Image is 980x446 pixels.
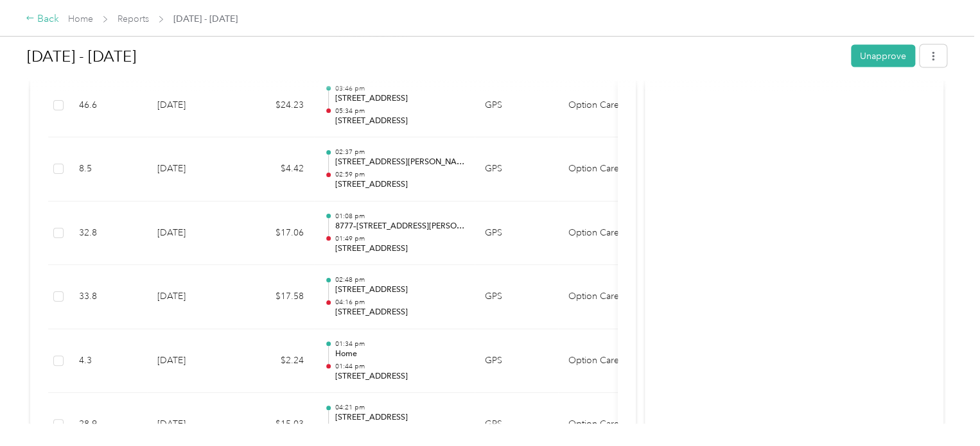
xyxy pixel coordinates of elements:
[68,13,93,24] a: Home
[237,137,314,202] td: $4.42
[475,265,558,329] td: GPS
[335,298,464,307] p: 04:16 pm
[335,234,464,243] p: 01:49 pm
[335,212,464,221] p: 01:08 pm
[335,412,464,424] p: [STREET_ADDRESS]
[558,74,654,138] td: Option Care Health
[147,137,237,202] td: [DATE]
[69,329,147,393] td: 4.3
[335,157,464,168] p: [STREET_ADDRESS][PERSON_NAME]
[237,329,314,393] td: $2.24
[27,41,842,72] h1: Sep 1 - 30, 2025
[237,202,314,266] td: $17.06
[335,116,464,127] p: [STREET_ADDRESS]
[558,329,654,393] td: Option Care Health
[147,202,237,266] td: [DATE]
[335,307,464,318] p: [STREET_ADDRESS]
[475,74,558,138] td: GPS
[335,275,464,284] p: 02:48 pm
[118,13,149,24] a: Reports
[335,170,464,179] p: 02:59 pm
[335,221,464,232] p: 8777–[STREET_ADDRESS][PERSON_NAME]
[26,12,59,27] div: Back
[69,265,147,329] td: 33.8
[237,265,314,329] td: $17.58
[851,45,915,67] button: Unapprove
[335,107,464,116] p: 05:34 pm
[475,137,558,202] td: GPS
[237,74,314,138] td: $24.23
[908,374,980,446] iframe: Everlance-gr Chat Button Frame
[558,137,654,202] td: Option Care Health
[147,265,237,329] td: [DATE]
[335,179,464,191] p: [STREET_ADDRESS]
[69,202,147,266] td: 32.8
[335,284,464,296] p: [STREET_ADDRESS]
[173,12,238,26] span: [DATE] - [DATE]
[147,74,237,138] td: [DATE]
[475,202,558,266] td: GPS
[69,137,147,202] td: 8.5
[335,148,464,157] p: 02:37 pm
[558,265,654,329] td: Option Care Health
[335,93,464,105] p: [STREET_ADDRESS]
[335,371,464,382] p: [STREET_ADDRESS]
[475,329,558,393] td: GPS
[335,243,464,255] p: [STREET_ADDRESS]
[335,339,464,348] p: 01:34 pm
[335,362,464,371] p: 01:44 pm
[147,329,237,393] td: [DATE]
[335,348,464,360] p: Home
[558,202,654,266] td: Option Care Health
[335,403,464,412] p: 04:21 pm
[69,74,147,138] td: 46.6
